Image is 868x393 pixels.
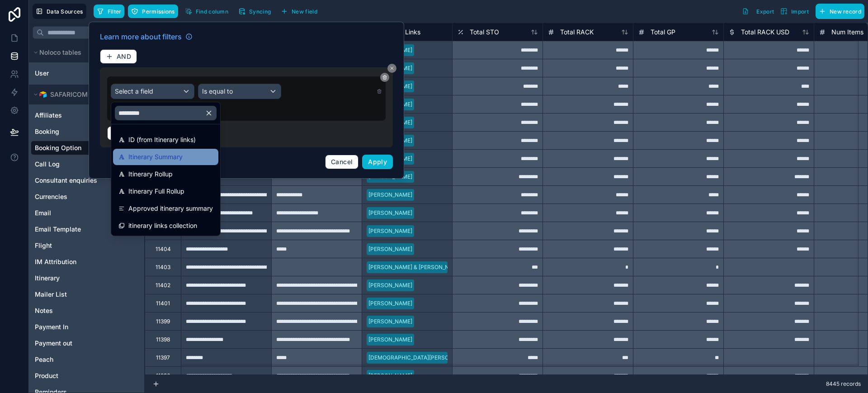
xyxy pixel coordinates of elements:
div: [PERSON_NAME] [368,281,412,289]
span: Total STO [470,28,499,37]
span: ID (from Itinerary links) [128,134,196,145]
div: [PERSON_NAME] [368,336,412,344]
div: [PERSON_NAME] [368,209,412,217]
div: [PERSON_NAME] [368,191,412,199]
div: [PERSON_NAME] [368,245,412,253]
div: 11404 [156,246,171,253]
span: Data Sources [47,8,83,15]
button: Export [739,4,777,19]
span: itinerary links collection [128,220,197,231]
button: Find column [182,5,231,18]
span: Total RACK [560,28,594,37]
span: Find column [196,8,228,15]
span: Export [756,8,774,15]
span: Num Items [831,28,863,37]
div: [PERSON_NAME] [368,299,412,308]
button: Data Sources [33,4,86,19]
div: 11399 [156,318,170,325]
div: [PERSON_NAME] [368,227,412,235]
span: Syncing [249,8,271,15]
button: New record [816,4,864,19]
a: New record [812,4,864,19]
a: Syncing [235,5,278,18]
span: Filter [108,8,122,15]
div: 11402 [156,282,170,289]
div: [PERSON_NAME] [368,317,412,326]
div: [PERSON_NAME] [368,372,412,380]
span: Itinerary Rollup [128,169,173,180]
div: 11403 [156,264,170,271]
span: New field [292,8,317,15]
div: 11396 [156,372,170,379]
div: 11401 [156,300,170,307]
span: Import [791,8,809,15]
button: Permissions [128,5,178,18]
button: Import [777,4,812,19]
span: New record [830,8,861,15]
div: [PERSON_NAME] & [PERSON_NAME] [368,263,462,271]
button: Filter [94,5,125,18]
div: 11398 [156,336,170,343]
button: New field [278,5,321,18]
span: Permissions [142,8,175,15]
span: Itinerary Full Rollup [128,186,184,197]
div: [DEMOGRAPHIC_DATA][PERSON_NAME] [368,354,473,362]
span: 8445 records [826,380,861,388]
span: Approved itinerary summary [128,203,213,214]
span: Total RACK USD [741,28,789,37]
span: Itinerary Summary [128,152,183,162]
button: Syncing [235,5,274,18]
a: Permissions [128,5,181,18]
span: Total GP [651,28,675,37]
div: 11397 [156,354,170,361]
